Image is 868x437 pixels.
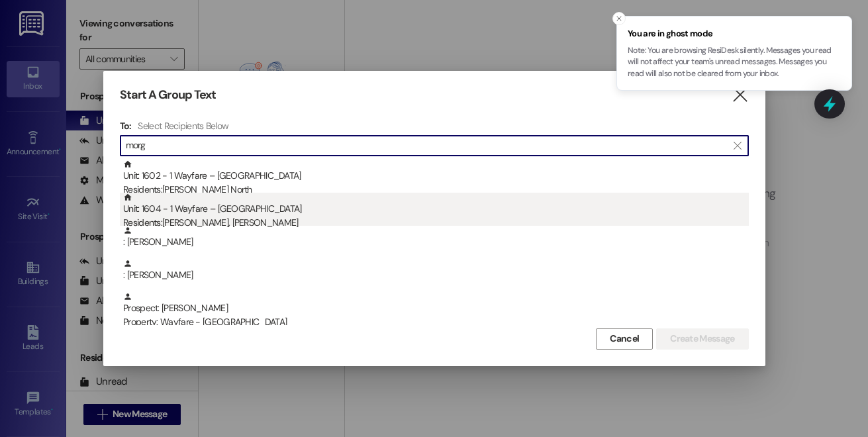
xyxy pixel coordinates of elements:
div: : [PERSON_NAME] [120,259,749,292]
h4: Select Recipients Below [138,120,228,132]
p: Note: You are browsing ResiDesk silently. Messages you read will not affect your team's unread me... [628,45,841,80]
div: Unit: 1604 - 1 Wayfare – [GEOGRAPHIC_DATA]Residents:[PERSON_NAME], [PERSON_NAME] [120,193,749,226]
div: Residents: [PERSON_NAME], [PERSON_NAME] [123,216,749,230]
span: Create Message [670,332,734,346]
input: Search for any contact or apartment [126,136,727,155]
i:  [731,88,749,102]
div: Unit: 1602 - 1 Wayfare – [GEOGRAPHIC_DATA] [123,160,749,197]
div: : [PERSON_NAME] [123,259,749,282]
button: Create Message [656,328,748,350]
span: Cancel [610,332,639,346]
h3: Start A Group Text [120,87,217,103]
button: Clear text [727,136,748,156]
div: : [PERSON_NAME] [123,226,749,249]
span: You are in ghost mode [628,27,841,40]
i:  [734,140,741,151]
div: : [PERSON_NAME] [120,226,749,259]
div: Residents: [PERSON_NAME] North [123,183,749,197]
div: Unit: 1602 - 1 Wayfare – [GEOGRAPHIC_DATA]Residents:[PERSON_NAME] North [120,160,749,193]
div: Prospect: [PERSON_NAME]Property: Wayfare - [GEOGRAPHIC_DATA] [120,292,749,325]
h3: To: [120,120,132,132]
div: Property: Wayfare - [GEOGRAPHIC_DATA] [123,315,749,329]
button: Cancel [596,328,653,350]
div: Prospect: [PERSON_NAME] [123,292,749,330]
div: Unit: 1604 - 1 Wayfare – [GEOGRAPHIC_DATA] [123,193,749,230]
button: Close toast [612,12,626,25]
